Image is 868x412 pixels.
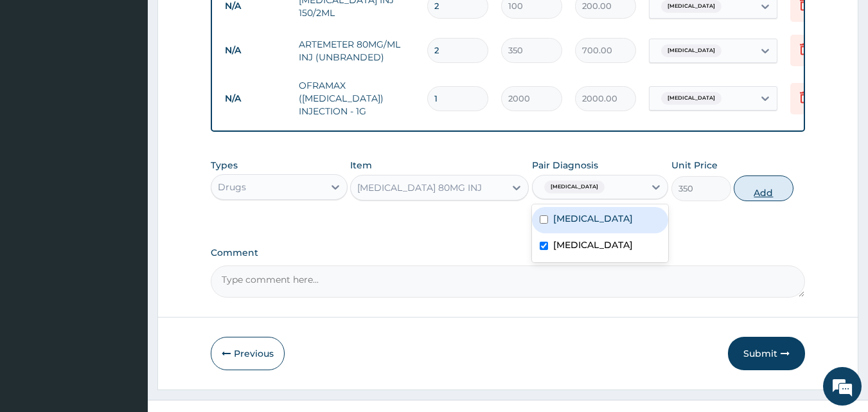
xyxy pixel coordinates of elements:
[6,275,245,320] textarea: Type your message and hit 'Enter'
[734,175,793,201] button: Add
[218,39,292,62] td: N/A
[211,160,238,171] label: Types
[553,212,633,225] label: [MEDICAL_DATA]
[553,238,633,251] label: [MEDICAL_DATA]
[544,181,605,193] span: [MEDICAL_DATA]
[357,181,482,194] div: [MEDICAL_DATA] 80MG INJ
[218,181,246,193] div: Drugs
[728,337,805,370] button: Submit
[24,64,52,96] img: d_794563401_company_1708531726252_794563401
[661,44,722,57] span: [MEDICAL_DATA]
[211,6,242,37] div: Minimize live chat window
[75,124,177,254] span: We're online!
[67,72,216,89] div: Chat with us now
[661,92,722,105] span: [MEDICAL_DATA]
[218,87,292,111] td: N/A
[350,159,372,172] label: Item
[292,73,421,124] td: OFRAMAX ([MEDICAL_DATA]) INJECTION - 1G
[211,247,806,258] label: Comment
[532,159,598,172] label: Pair Diagnosis
[671,159,718,172] label: Unit Price
[292,31,421,70] td: ARTEMETER 80MG/ML INJ (UNBRANDED)
[211,337,285,370] button: Previous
